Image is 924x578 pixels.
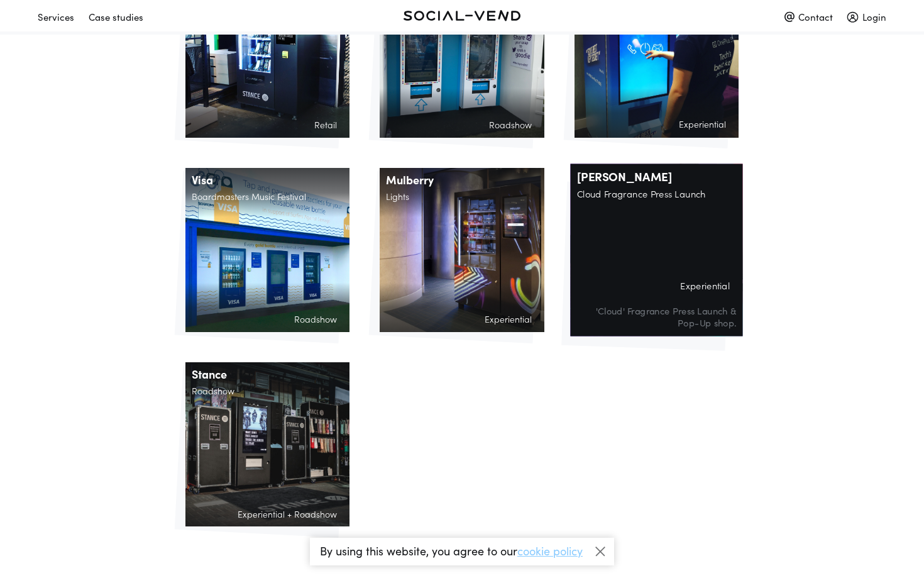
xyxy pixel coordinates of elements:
div: Case studies [89,6,143,28]
h2: Retail [192,120,343,135]
h2: Roadshow [386,120,537,135]
div: Login [847,6,886,28]
h2: Experiential [577,281,736,296]
h2: Cloud Fragrance Press Launch [570,189,742,204]
h2: Lights [380,192,544,207]
a: Case studies [89,6,158,19]
div: Contact [784,6,833,28]
h1: Stance [185,362,349,386]
a: MulberryLightsExperiential [380,168,544,332]
h2: Experiential [386,314,537,330]
h1: Mulberry [380,168,544,192]
h2: Roadshow [185,386,349,401]
p: 'Cloud' Fragrance Press Launch & Pop-Up shop. [577,304,736,328]
a: [PERSON_NAME]Cloud Fragrance Press LaunchExperiential'Cloud' Fragrance Press Launch & Pop-Up shop. [575,168,739,332]
div: Services [38,6,74,28]
p: By using this website, you agree to our [320,545,583,557]
h2: Experiential + Roadshow [192,509,343,524]
a: VisaBoardmasters Music FestivalRoadshow [185,168,349,332]
h1: Visa [185,168,349,192]
h1: [PERSON_NAME] [570,164,742,189]
h2: Roadshow [192,314,343,330]
h2: Experiential [581,120,732,135]
a: StanceRoadshowExperiential + Roadshow [185,362,349,526]
a: cookie policy [517,543,583,559]
h2: Boardmasters Music Festival [185,192,349,207]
